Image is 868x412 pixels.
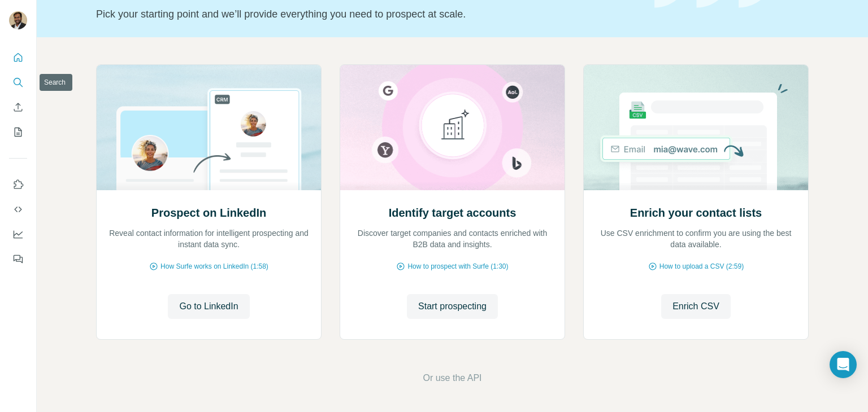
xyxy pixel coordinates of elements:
[659,261,744,271] span: How to upload a CSV (2:59)
[9,174,27,195] button: Use Surfe on LinkedIn
[407,261,508,271] span: How to prospect with Surfe (1:30)
[630,205,762,221] h2: Enrich your contact lists
[9,249,27,269] button: Feedback
[672,300,719,313] span: Enrich CSV
[423,371,481,385] button: Or use the API
[351,227,553,250] p: Discover target companies and contacts enriched with B2B data and insights.
[9,11,27,29] img: Avatar
[9,97,27,117] button: Enrich CSV
[583,65,809,190] img: Enrich your contact lists
[168,294,249,319] button: Go to LinkedIn
[160,261,268,271] span: How Surfe works on LinkedIn (1:58)
[595,227,797,250] p: Use CSV enrichment to confirm you are using the best data available.
[407,294,498,319] button: Start prospecting
[389,205,517,221] h2: Identify target accounts
[9,199,27,220] button: Use Surfe API
[151,205,266,221] h2: Prospect on LinkedIn
[340,65,565,190] img: Identify target accounts
[418,300,487,313] span: Start prospecting
[9,224,27,244] button: Dashboard
[179,300,238,313] span: Go to LinkedIn
[661,294,731,319] button: Enrich CSV
[9,72,27,93] button: Search
[830,351,857,378] div: Open Intercom Messenger
[96,65,322,190] img: Prospect on LinkedIn
[108,227,310,250] p: Reveal contact information for intelligent prospecting and instant data sync.
[9,47,27,68] button: Quick start
[9,122,27,142] button: My lists
[96,6,641,22] p: Pick your starting point and we’ll provide everything you need to prospect at scale.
